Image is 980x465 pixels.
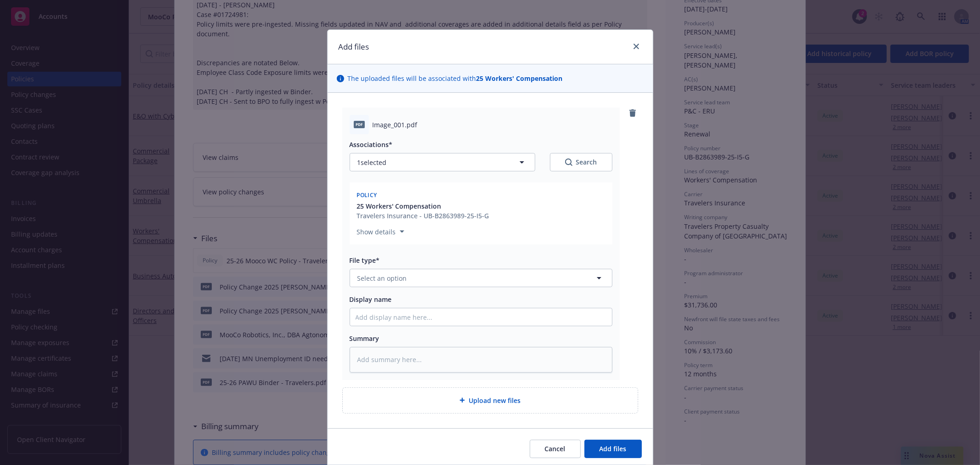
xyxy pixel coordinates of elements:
input: Add display name here... [350,308,612,326]
div: Upload new files [342,387,638,414]
span: File type* [350,256,380,265]
button: Select an option [350,269,612,287]
span: Display name [350,295,392,304]
span: Summary [350,334,380,343]
span: Upload new files [469,396,521,405]
span: Select an option [357,273,407,283]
